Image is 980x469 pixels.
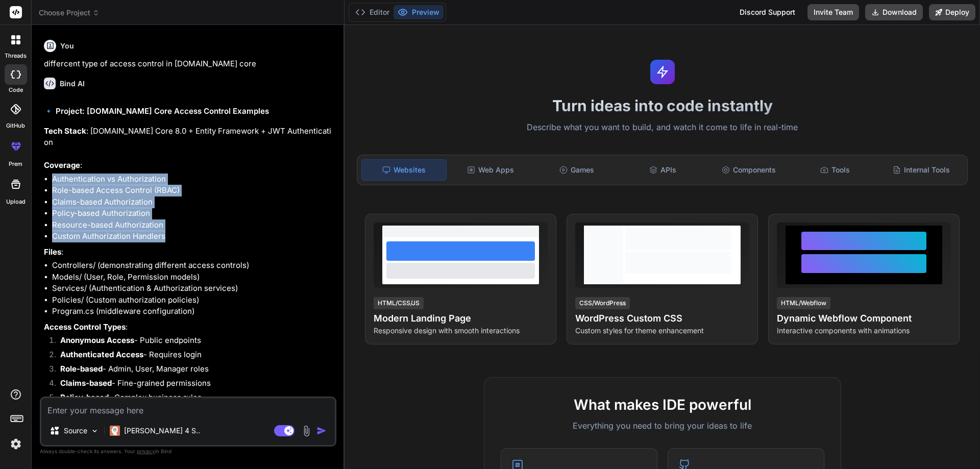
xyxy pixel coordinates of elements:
[60,378,112,388] strong: Claims-based
[879,159,963,181] div: Internal Tools
[44,247,61,257] strong: Files
[575,311,749,326] h4: WordPress Custom CSS
[40,447,336,456] p: Always double-check its answers. Your in Bind
[316,426,327,436] img: icon
[374,297,424,309] div: HTML/CSS/JS
[6,198,26,206] label: Upload
[361,159,447,181] div: Websites
[52,306,334,317] li: Program.cs (middleware configuration)
[621,159,705,181] div: APIs
[60,392,109,402] strong: Policy-based
[44,58,334,70] p: differcent type of access control in [DOMAIN_NAME] core
[60,364,103,374] strong: Role-based
[301,425,312,437] img: attachment
[110,426,120,436] img: Claude 4 Sonnet
[374,311,548,326] h4: Modern Landing Page
[44,322,126,332] strong: Access Control Types
[52,271,334,283] li: Models/ (User, Role, Permission models)
[777,297,830,309] div: HTML/Webflow
[535,159,619,181] div: Games
[137,448,155,454] span: privacy
[52,335,334,349] li: - Public endpoints
[351,121,974,134] p: Describe what you want to build, and watch it come to life in real-time
[44,106,334,117] h2: 🔹 Project: [DOMAIN_NAME] Core Access Control Examples
[44,160,80,170] strong: Coverage
[44,246,334,258] p: :
[351,5,394,19] button: Editor
[501,419,824,432] p: Everything you need to bring your ideas to life
[374,326,548,336] p: Responsive design with smooth interactions
[52,260,334,271] li: Controllers/ (demonstrating different access controls)
[60,335,134,345] strong: Anonymous Access
[7,435,24,453] img: settings
[39,8,100,18] span: Choose Project
[52,208,334,219] li: Policy-based Authorization
[807,4,859,20] button: Invite Team
[6,121,25,130] label: GitHub
[351,96,974,115] h1: Turn ideas into code instantly
[394,5,444,19] button: Preview
[9,160,22,168] label: prem
[52,283,334,294] li: Services/ (Authentication & Authorization services)
[449,159,533,181] div: Web Apps
[44,126,86,136] strong: Tech Stack
[60,79,85,89] h6: Bind AI
[52,392,334,406] li: - Complex business rules
[575,326,749,336] p: Custom styles for theme enhancement
[44,322,334,333] p: :
[52,349,334,363] li: - Requires login
[64,426,87,436] p: Source
[501,394,824,415] h2: What makes IDE powerful
[777,311,951,326] h4: Dynamic Webflow Component
[9,86,23,94] label: code
[733,4,801,20] div: Discord Support
[777,326,951,336] p: Interactive components with animations
[90,427,99,435] img: Pick Models
[52,294,334,306] li: Policies/ (Custom authorization policies)
[52,378,334,392] li: - Fine-grained permissions
[865,4,923,20] button: Download
[5,52,27,60] label: threads
[707,159,791,181] div: Components
[60,350,143,359] strong: Authenticated Access
[60,41,74,51] h6: You
[575,297,630,309] div: CSS/WordPress
[52,196,334,208] li: Claims-based Authorization
[793,159,877,181] div: Tools
[52,185,334,196] li: Role-based Access Control (RBAC)
[52,219,334,231] li: Resource-based Authorization
[929,4,975,20] button: Deploy
[52,174,334,185] li: Authentication vs Authorization
[44,126,334,171] p: : [DOMAIN_NAME] Core 8.0 + Entity Framework + JWT Authentication :
[124,426,200,436] p: [PERSON_NAME] 4 S..
[52,363,334,378] li: - Admin, User, Manager roles
[52,231,334,242] li: Custom Authorization Handlers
